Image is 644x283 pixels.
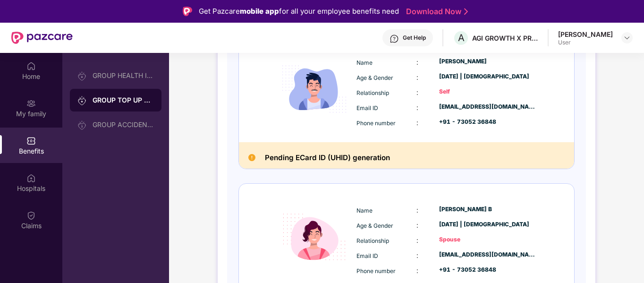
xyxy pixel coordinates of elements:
img: icon [274,49,354,129]
span: Age & Gender [356,74,393,81]
div: [PERSON_NAME] [558,30,613,39]
div: +91 - 73052 36848 [439,266,536,274]
div: [DATE] | [DEMOGRAPHIC_DATA] [439,72,536,81]
span: Age & Gender [356,222,393,229]
span: Relationship [356,89,389,96]
img: svg+xml;base64,PHN2ZyBpZD0iQmVuZWZpdHMiIHhtbG5zPSJodHRwOi8vd3d3LnczLm9yZy8yMDAwL3N2ZyIgd2lkdGg9Ij... [26,136,36,146]
span: : [416,58,418,66]
div: GROUP TOP UP POLICY [93,95,154,105]
span: : [416,266,418,274]
span: Name [356,207,373,214]
div: Spouse [439,235,536,244]
span: : [416,103,418,111]
span: Email ID [356,104,378,111]
img: svg+xml;base64,PHN2ZyB3aWR0aD0iMjAiIGhlaWdodD0iMjAiIHZpZXdCb3g9IjAgMCAyMCAyMCIgZmlsbD0ibm9uZSIgeG... [77,71,87,81]
img: svg+xml;base64,PHN2ZyBpZD0iQ2xhaW0iIHhtbG5zPSJodHRwOi8vd3d3LnczLm9yZy8yMDAwL3N2ZyIgd2lkdGg9IjIwIi... [26,211,36,220]
span: : [416,119,418,127]
img: New Pazcare Logo [11,32,73,44]
img: svg+xml;base64,PHN2ZyBpZD0iSG9zcGl0YWxzIiB4bWxucz0iaHR0cDovL3d3dy53My5vcmcvMjAwMC9zdmciIHdpZHRoPS... [26,173,36,183]
span: Relationship [356,237,389,244]
div: AGI GROWTH X PRIVATE LIMITED [472,34,538,43]
div: [DATE] | [DEMOGRAPHIC_DATA] [439,220,536,229]
div: +91 - 73052 36848 [439,118,536,127]
h2: Pending ECard ID (UHID) generation [265,152,390,164]
img: svg+xml;base64,PHN2ZyB3aWR0aD0iMjAiIGhlaWdodD0iMjAiIHZpZXdCb3g9IjAgMCAyMCAyMCIgZmlsbD0ibm9uZSIgeG... [77,120,87,130]
img: svg+xml;base64,PHN2ZyB3aWR0aD0iMjAiIGhlaWdodD0iMjAiIHZpZXdCb3g9IjAgMCAyMCAyMCIgZmlsbD0ibm9uZSIgeG... [77,96,87,105]
div: [PERSON_NAME] B [439,205,536,214]
span: : [416,88,418,96]
div: Get Help [403,34,426,42]
div: GROUP HEALTH INSURANCE [93,72,154,79]
img: icon [274,197,354,277]
span: Phone number [356,267,396,274]
img: svg+xml;base64,PHN2ZyBpZD0iRHJvcGRvd24tMzJ4MzIiIHhtbG5zPSJodHRwOi8vd3d3LnczLm9yZy8yMDAwL3N2ZyIgd2... [623,34,631,42]
div: [EMAIL_ADDRESS][DOMAIN_NAME] [439,250,536,259]
div: [EMAIL_ADDRESS][DOMAIN_NAME] [439,103,536,111]
img: svg+xml;base64,PHN2ZyBpZD0iSGVscC0zMngzMiIgeG1sbnM9Imh0dHA6Ly93d3cudzMub3JnLzIwMDAvc3ZnIiB3aWR0aD... [390,34,399,43]
img: Pending [248,154,255,161]
img: svg+xml;base64,PHN2ZyB3aWR0aD0iMjAiIGhlaWdodD0iMjAiIHZpZXdCb3g9IjAgMCAyMCAyMCIgZmlsbD0ibm9uZSIgeG... [26,99,36,108]
span: : [416,73,418,81]
span: Phone number [356,120,396,127]
div: [PERSON_NAME] [439,57,536,66]
span: A [458,32,465,43]
div: GROUP ACCIDENTAL INSURANCE [93,121,154,129]
span: : [416,206,418,214]
img: Logo [183,7,192,16]
span: : [416,236,418,244]
span: : [416,221,418,229]
a: Download Now [406,7,465,17]
div: Get Pazcare for all your employee benefits need [199,6,399,17]
img: svg+xml;base64,PHN2ZyBpZD0iSG9tZSIgeG1sbnM9Imh0dHA6Ly93d3cudzMub3JnLzIwMDAvc3ZnIiB3aWR0aD0iMjAiIG... [26,61,36,71]
span: Email ID [356,252,378,259]
div: User [558,39,613,46]
span: : [416,251,418,259]
span: Name [356,59,373,66]
strong: mobile app [240,7,279,16]
img: Stroke [464,7,468,17]
div: Self [439,87,536,96]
